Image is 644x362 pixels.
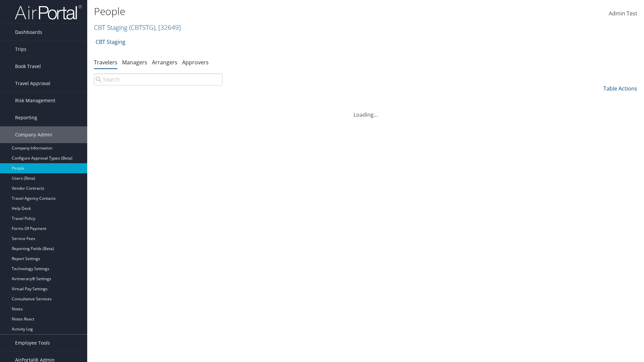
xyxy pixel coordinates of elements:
a: Approvers [182,59,209,66]
span: Company Admin [15,126,52,143]
span: Trips [15,41,26,58]
span: ( CBTSTG ) [129,23,155,32]
a: Managers [122,59,147,66]
h1: People [94,4,456,18]
span: Dashboards [15,24,42,41]
span: Risk Management [15,92,55,109]
a: Arrangers [152,59,177,66]
a: CBT Staging [94,23,181,32]
a: CBT Staging [96,35,125,49]
a: Table Actions [603,85,637,92]
div: Loading... [94,103,637,119]
span: Employee Tools [15,335,50,351]
a: Travelers [94,59,117,66]
img: airportal-logo.png [15,4,82,20]
span: , [ 32649 ] [155,23,181,32]
span: Reporting [15,109,37,126]
span: Book Travel [15,58,41,75]
span: Admin Test [609,10,637,17]
input: Search [94,73,222,85]
a: Admin Test [609,3,637,24]
span: Travel Approval [15,75,50,92]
